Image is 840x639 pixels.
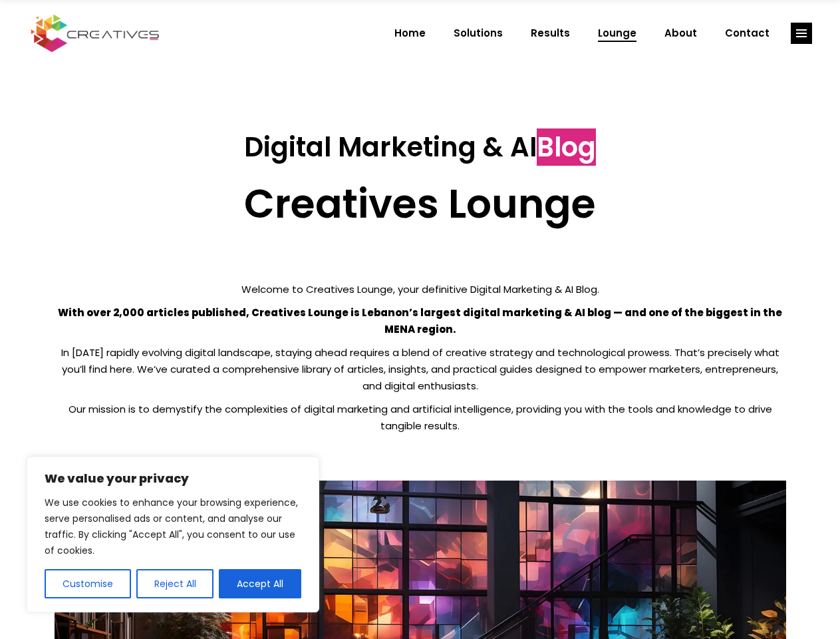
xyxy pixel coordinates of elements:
[45,569,131,598] button: Customise
[55,180,786,228] h2: Creatives Lounge
[537,128,596,166] span: Blog
[45,495,301,558] p: We use cookies to enhance your browsing experience, serve personalised ads or content, and analys...
[45,471,301,487] p: We value your privacy
[55,281,786,298] p: Welcome to Creatives Lounge, your definitive Digital Marketing & AI Blog.
[55,344,786,394] p: In [DATE] rapidly evolving digital landscape, staying ahead requires a blend of creative strategy...
[598,16,636,51] span: Lounge
[517,16,584,51] a: Results
[28,13,162,54] img: Creatives
[55,131,786,163] h3: Digital Marketing & AI
[650,16,711,51] a: About
[725,16,770,51] span: Contact
[394,16,426,51] span: Home
[219,569,301,598] button: Accept All
[664,16,697,51] span: About
[55,401,786,434] p: Our mission is to demystify the complexities of digital marketing and artificial intelligence, pr...
[711,16,783,51] a: Contact
[531,16,570,51] span: Results
[791,23,812,44] a: link
[454,16,503,51] span: Solutions
[27,457,319,612] div: We value your privacy
[380,16,440,51] a: Home
[440,16,517,51] a: Solutions
[584,16,650,51] a: Lounge
[58,306,782,336] strong: With over 2,000 articles published, Creatives Lounge is Lebanon’s largest digital marketing & AI ...
[136,569,214,598] button: Reject All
